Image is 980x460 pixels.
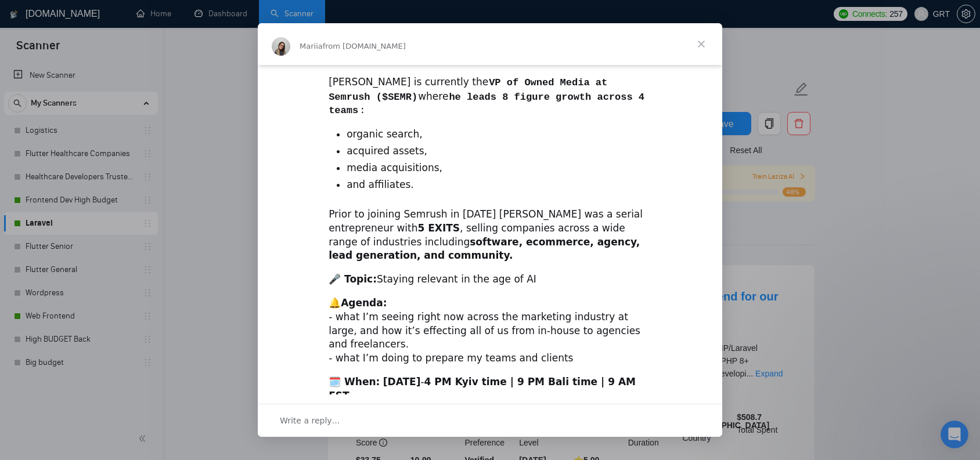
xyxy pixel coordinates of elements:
div: - 📍 the [329,375,651,430]
b: 4 PM Kyiv time | 9 PM Bali time | 9 AM EST [329,376,636,401]
b: 🎤 Topic: [329,273,377,285]
li: media acquisitions, [347,161,651,175]
li: and affiliates. [347,178,651,192]
div: 🔔 - what I’m seeing right now across the marketing industry at large, and how it’s effecting all ... [329,296,651,365]
code: VP of Owned Media at Semrush ($SEMR) [329,77,607,103]
b: 🗓️ When: [329,376,380,387]
div: Open conversation and reply [258,404,722,437]
span: Close [680,23,722,65]
code: he leads 8 figure growth across 4 teams [329,91,644,117]
b: software, ecommerce, agency, lead generation, and community. [329,236,640,262]
span: Mariia [300,42,323,50]
div: [PERSON_NAME] is currently the where [329,75,651,118]
div: Prior to joining Semrush in [DATE] [PERSON_NAME] was a serial entrepreneur with , selling compani... [329,208,651,263]
code: : [359,104,366,117]
li: acquired assets, [347,144,651,158]
div: Staying relevant in the age of AI [329,273,651,287]
b: 5 EXITS [417,222,460,234]
span: from [DOMAIN_NAME] [323,42,406,50]
b: Agenda: [341,297,387,309]
b: [DATE] [383,376,421,387]
li: organic search, [347,128,651,142]
span: Write a reply… [280,413,340,428]
img: Profile image for Mariia [272,37,290,56]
